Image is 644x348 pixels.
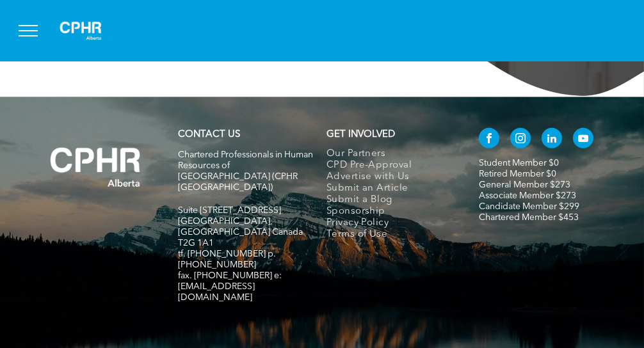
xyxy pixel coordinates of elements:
a: instagram [510,128,531,152]
a: CONTACT US [178,130,240,139]
span: GET INVOLVED [326,130,395,139]
a: Candidate Member $299 [479,202,579,211]
a: General Member $273 [479,180,570,189]
a: CPD Pre-Approval [326,160,456,171]
span: [GEOGRAPHIC_DATA], [GEOGRAPHIC_DATA] Canada T2G 1A1 [178,217,303,248]
span: Chartered Professionals in Human Resources of [GEOGRAPHIC_DATA] (CPHR [GEOGRAPHIC_DATA]) [178,150,313,192]
span: fax. [PHONE_NUMBER] e:[EMAIL_ADDRESS][DOMAIN_NAME] [178,271,282,302]
a: Chartered Member $453 [479,213,579,222]
a: Retired Member $0 [479,170,556,178]
a: Sponsorship [326,206,456,217]
span: tf. [PHONE_NUMBER] p. [PHONE_NUMBER] [178,249,276,269]
a: Submit a Blog [326,194,456,206]
a: Student Member $0 [479,159,559,168]
img: A white background with a few lines on it [26,123,165,211]
a: Associate Member $273 [479,191,576,200]
a: Submit an Article [326,183,456,194]
a: youtube [573,128,593,152]
a: Advertise with Us [326,171,456,183]
a: linkedin [542,128,562,152]
a: facebook [479,128,499,152]
a: Our Partners [326,148,456,160]
a: Terms of Use [326,229,456,241]
a: Privacy Policy [326,217,456,229]
img: A white background with a few lines on it [49,10,113,51]
span: Suite [STREET_ADDRESS] [178,206,281,215]
button: menu [12,14,45,47]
